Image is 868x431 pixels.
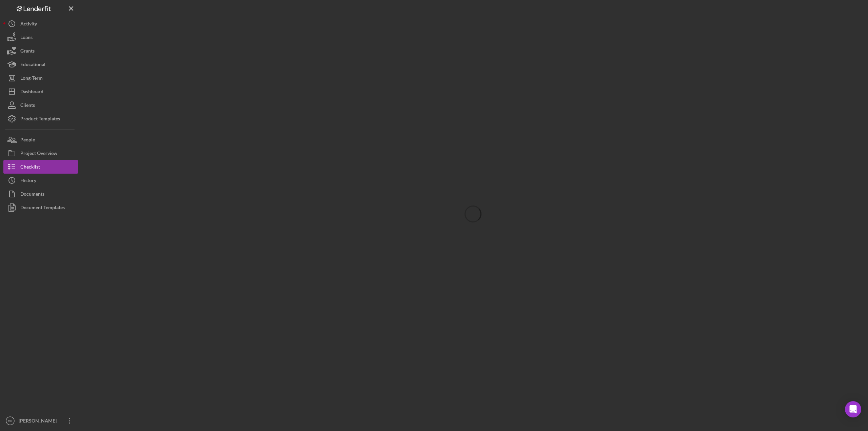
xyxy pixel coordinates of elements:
button: Grants [3,44,78,58]
div: Dashboard [20,85,43,100]
button: Activity [3,17,78,31]
button: People [3,133,78,146]
button: Dashboard [3,85,78,98]
div: People [20,133,35,148]
div: Documents [20,187,44,202]
button: Clients [3,98,78,112]
button: Long-Term [3,71,78,85]
div: Loans [20,31,33,46]
div: Activity [20,17,37,32]
button: Product Templates [3,112,78,125]
div: Educational [20,58,45,73]
div: Project Overview [20,146,57,162]
button: History [3,174,78,187]
div: Grants [20,44,35,59]
button: Educational [3,58,78,71]
div: Clients [20,98,35,114]
button: Documents [3,187,78,201]
div: Product Templates [20,112,60,127]
button: Document Templates [3,201,78,214]
button: DP[PERSON_NAME] [3,414,78,428]
div: Checklist [20,160,40,175]
button: Loans [3,31,78,44]
button: Checklist [3,160,78,174]
div: History [20,174,36,189]
text: DP [8,419,12,423]
div: Open Intercom Messenger [845,401,861,417]
button: Project Overview [3,146,78,160]
div: Long-Term [20,71,43,86]
div: [PERSON_NAME] [17,414,61,429]
div: Document Templates [20,201,65,216]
